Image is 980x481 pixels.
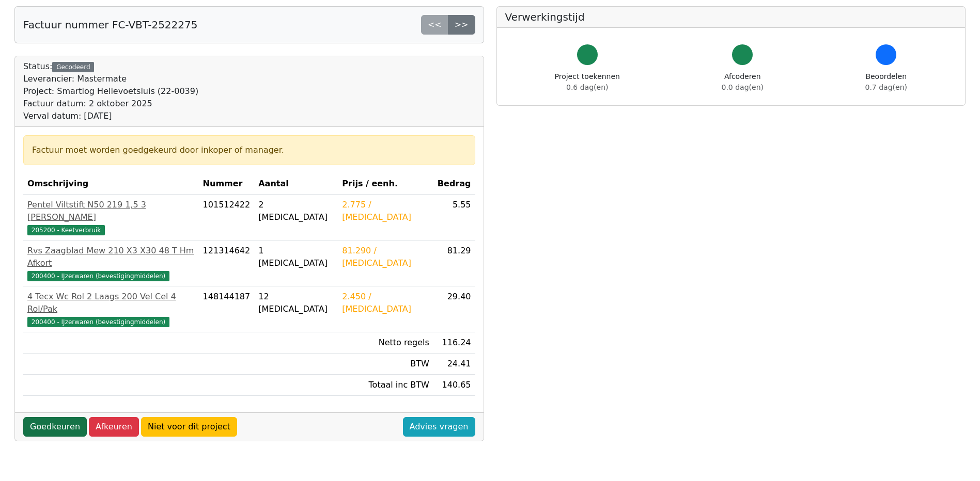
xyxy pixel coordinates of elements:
[505,11,957,23] h5: Verwerkingstijd
[342,291,429,315] div: 2.450 / [MEDICAL_DATA]
[865,83,907,91] span: 0.7 dag(en)
[23,173,199,195] th: Omschrijving
[865,71,907,93] div: Beoordelen
[23,19,197,31] h5: Factuur nummer FC-VBT-2522275
[23,417,87,437] a: Goedkeuren
[23,110,198,122] div: Verval datum: [DATE]
[27,199,195,236] a: Pentel Viltstift N50 219 1,5 3 [PERSON_NAME]205200 - Keetverbruik
[27,291,195,315] div: 4 Tecx Wc Rol 2 Laags 200 Vel Cel 4 Rol/Pak
[23,60,198,122] div: Status:
[23,85,198,98] div: Project: Smartlog Hellevoetsluis (22-0039)
[338,173,433,195] th: Prijs / eenh.
[258,199,334,223] div: 2 [MEDICAL_DATA]
[722,71,764,93] div: Afcoderen
[27,245,195,269] div: Rvs Zaagblad Mew 210 X3 X30 48 T Hm Afkort
[448,15,475,35] a: >>
[254,173,338,195] th: Aantal
[89,417,139,437] a: Afkeuren
[555,71,620,93] div: Project toekennen
[32,144,466,156] div: Factuur moet worden goedgekeurd door inkoper of manager.
[342,199,429,223] div: 2.775 / [MEDICAL_DATA]
[342,245,429,269] div: 81.290 / [MEDICAL_DATA]
[258,291,334,315] div: 12 [MEDICAL_DATA]
[433,286,475,332] td: 29.40
[433,173,475,195] th: Bedrag
[566,83,608,91] span: 0.6 dag(en)
[27,199,195,223] div: Pentel Viltstift N50 219 1,5 3 [PERSON_NAME]
[403,417,475,437] a: Advies vragen
[199,173,255,195] th: Nummer
[141,417,237,437] a: Niet voor dit project
[199,241,255,286] td: 121314642
[27,225,105,235] span: 205200 - Keetverbruik
[23,98,198,110] div: Factuur datum: 2 oktober 2025
[27,245,195,282] a: Rvs Zaagblad Mew 210 X3 X30 48 T Hm Afkort200400 - IJzerwaren (bevestigingmiddelen)
[199,286,255,332] td: 148144187
[338,375,433,396] td: Totaal inc BTW
[27,271,169,281] span: 200400 - IJzerwaren (bevestigingmiddelen)
[338,354,433,375] td: BTW
[338,332,433,354] td: Netto regels
[433,332,475,354] td: 116.24
[199,195,255,241] td: 101512422
[27,317,169,327] span: 200400 - IJzerwaren (bevestigingmiddelen)
[433,375,475,396] td: 140.65
[52,62,94,72] div: Gecodeerd
[433,241,475,286] td: 81.29
[433,354,475,375] td: 24.41
[258,245,334,269] div: 1 [MEDICAL_DATA]
[433,195,475,241] td: 5.55
[722,83,764,91] span: 0.0 dag(en)
[27,291,195,328] a: 4 Tecx Wc Rol 2 Laags 200 Vel Cel 4 Rol/Pak200400 - IJzerwaren (bevestigingmiddelen)
[23,73,198,85] div: Leverancier: Mastermate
